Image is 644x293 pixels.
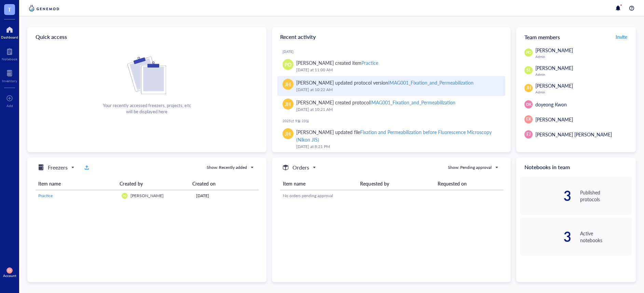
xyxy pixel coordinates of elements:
h5: Freezers [48,163,68,172]
span: PO [123,194,126,197]
span: doyeong Kwon [535,101,567,108]
div: IMAG001_Fixation_and_Permeabilization [388,79,474,86]
div: 3 [520,231,572,242]
span: JH [526,85,531,91]
div: IMAG001_Fixation_and_Permeabilization [370,99,455,106]
a: JH[PERSON_NAME] updated protocol versionIMAG001_Fixation_and_Permeabilization[DATE] at 10:22 AM [277,76,506,96]
th: Created by [117,177,190,190]
div: Your recently accessed freezers, projects, etc will be displayed here [103,102,191,115]
a: JH[PERSON_NAME] updated fileFixation and Permeabilization before Fluorescence Microscopy (Nikon J... [277,126,506,153]
span: EK [526,116,531,122]
span: T [8,5,11,14]
div: Account [3,274,16,278]
div: Admin [535,55,632,59]
span: Practice [38,193,53,199]
span: PO [526,50,531,56]
div: [DATE] at 10:21 AM [296,106,500,113]
div: [DATE] [196,193,256,199]
div: Notebooks in team [516,158,636,177]
a: PO[PERSON_NAME] created itemPractice[DATE] at 11:00 AM [277,56,506,76]
img: Cf+DiIyRRx+BTSbnYhsZzE9to3+AfuhVxcka4spAAAAAElFTkSuQmCC [127,57,166,94]
span: JH [285,100,291,108]
a: Inventory [2,68,17,83]
th: Requested by [357,177,435,190]
div: [DATE] [283,49,506,54]
div: [DATE] at 11:00 AM [296,67,500,73]
div: Admin [535,72,632,76]
span: PO [285,61,291,68]
span: EJ [526,131,531,137]
span: [PERSON_NAME] [131,193,164,199]
a: JH[PERSON_NAME] created protocolIMAG001_Fixation_and_Permeabilization[DATE] at 10:21 AM [277,96,506,116]
div: Dashboard [1,35,18,39]
span: [PERSON_NAME] [PERSON_NAME] [535,131,612,138]
span: EK [8,269,12,272]
th: Created on [190,177,254,190]
button: Invite [615,31,628,42]
div: 2025년 9월 23일 [283,119,506,123]
div: Fixation and Permeabilization before Fluorescence Microscopy (Nikon JIS) [296,129,492,143]
th: Requested on [435,177,503,190]
h5: Orders [292,163,309,172]
span: JH [285,130,291,137]
div: Show: Pending approval [448,164,492,171]
div: Inventory [2,79,17,83]
div: Show: Recently added [207,164,247,171]
div: Notebook [2,57,17,61]
div: 3 [520,190,572,201]
span: DK [526,102,531,107]
div: Admin [535,90,632,94]
th: Item name [36,177,117,190]
span: [PERSON_NAME] [535,64,573,71]
span: [PERSON_NAME] [535,82,573,89]
div: [PERSON_NAME] updated file [296,128,500,143]
div: [PERSON_NAME] created item [296,59,378,67]
a: Practice [38,193,116,199]
a: Notebook [2,46,17,61]
div: Active notebooks [580,230,632,244]
span: [PERSON_NAME] [535,47,573,54]
span: Invite [616,33,627,40]
div: [PERSON_NAME] updated protocol version [296,79,474,86]
div: Recent activity [272,27,511,46]
div: Published protocols [580,189,632,203]
div: Team members [516,27,636,46]
a: Dashboard [1,24,18,39]
div: Practice [361,59,378,66]
span: JH [285,80,291,88]
span: SL [526,67,531,73]
div: [DATE] at 10:22 AM [296,86,500,93]
div: Quick access [27,27,266,46]
div: No orders pending approval [283,193,501,199]
th: Item name [280,177,358,190]
span: [PERSON_NAME] [535,116,573,123]
img: genemod-logo [27,4,61,12]
div: [PERSON_NAME] created protocol [296,99,456,106]
div: Add [6,104,13,108]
